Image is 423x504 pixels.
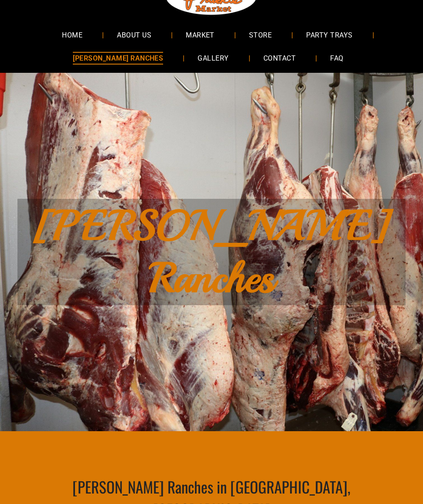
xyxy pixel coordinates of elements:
[293,23,365,46] a: PARTY TRAYS
[317,47,356,70] a: FAQ
[250,47,309,70] a: CONTACT
[184,47,242,70] a: GALLERY
[49,23,96,46] a: HOME
[173,23,228,46] a: MARKET
[104,23,164,46] a: ABOUT US
[236,23,285,46] a: STORE
[60,47,176,70] a: [PERSON_NAME] RANCHES
[33,200,390,304] span: [PERSON_NAME] Ranches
